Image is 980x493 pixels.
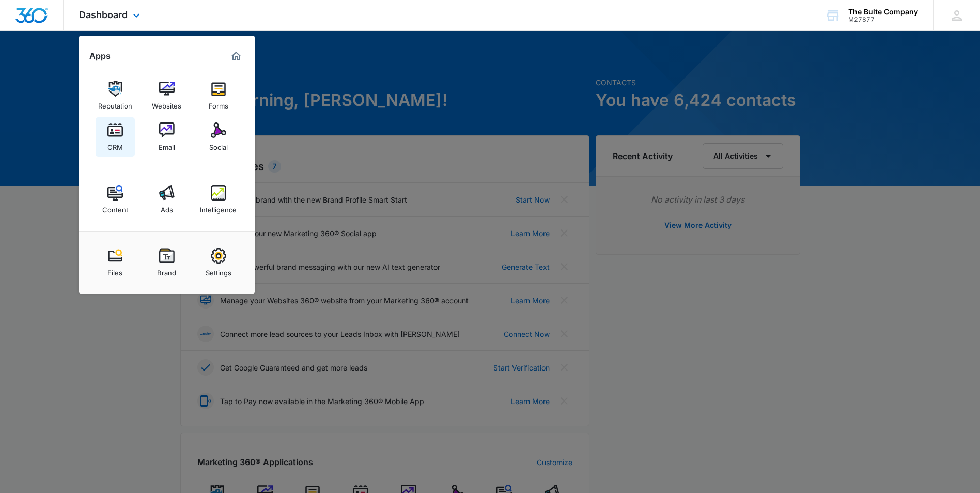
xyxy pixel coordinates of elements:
div: Reputation [98,97,132,110]
a: Brand [147,243,186,282]
div: Settings [206,264,231,277]
a: Email [147,117,186,157]
a: Files [96,243,135,282]
div: CRM [107,138,123,151]
div: Intelligence [200,201,237,214]
div: Files [107,264,122,277]
a: CRM [96,117,135,157]
div: Brand [157,264,176,277]
div: Email [159,138,175,151]
a: Forms [199,76,238,115]
div: account id [848,16,918,23]
span: Dashboard [79,9,128,20]
h2: Apps [89,51,111,61]
div: Social [209,138,228,151]
div: account name [848,8,918,16]
a: Websites [147,76,186,115]
a: Intelligence [199,180,238,219]
a: Content [96,180,135,219]
a: Reputation [96,76,135,115]
a: Social [199,117,238,157]
div: Content [102,201,128,214]
a: Settings [199,243,238,282]
div: Forms [209,97,228,110]
div: Ads [161,201,173,214]
div: Websites [152,97,181,110]
a: Marketing 360® Dashboard [228,48,244,65]
a: Ads [147,180,186,219]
